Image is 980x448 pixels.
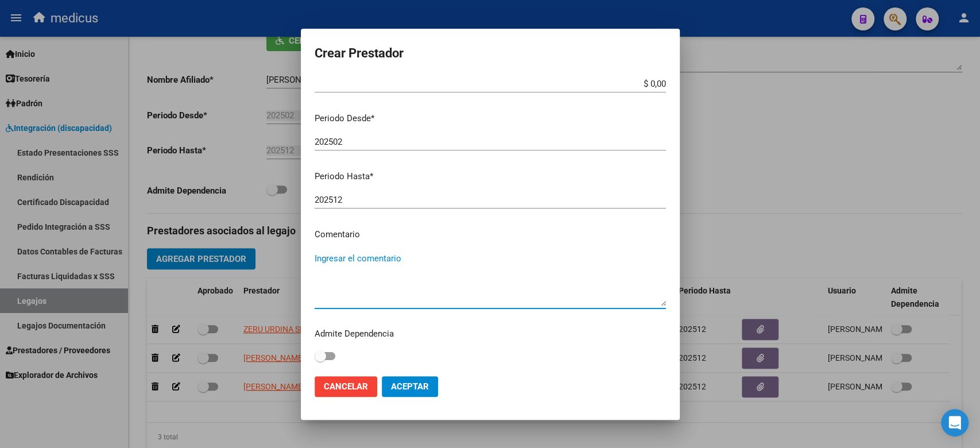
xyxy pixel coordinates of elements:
[382,376,438,397] button: Aceptar
[315,170,666,183] p: Periodo Hasta
[315,376,377,397] button: Cancelar
[315,228,666,241] p: Comentario
[315,112,666,125] p: Periodo Desde
[391,381,429,392] span: Aceptar
[324,381,368,392] span: Cancelar
[315,327,666,341] p: Admite Dependencia
[941,409,969,437] div: Open Intercom Messenger
[315,43,666,64] h2: Crear Prestador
